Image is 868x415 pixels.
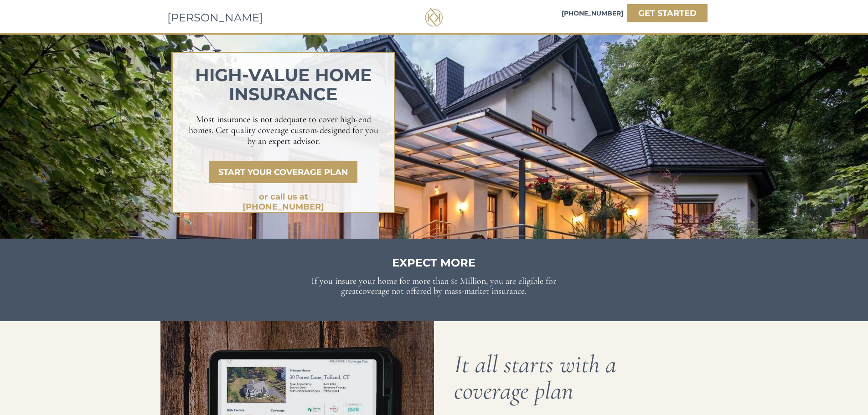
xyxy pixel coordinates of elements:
[167,11,263,24] span: [PERSON_NAME]
[454,349,616,406] span: It all starts with a coverage plan
[638,8,697,18] strong: GET STARTED
[195,64,372,105] span: HIGH-VALUE home insurance
[224,189,342,205] a: or call us at [PHONE_NUMBER]
[627,4,708,22] a: GET STARTED
[392,256,475,269] span: EXPECT MORE
[218,167,348,177] strong: START YOUR COVERAGE PLAN
[209,161,357,183] a: START YOUR COVERAGE PLAN
[359,286,527,297] span: coverage not offered by mass-market insurance.
[311,276,556,297] span: If you insure your home for more than $1 Million, you are eligible for great
[243,192,324,212] strong: or call us at [PHONE_NUMBER]
[562,9,623,17] span: [PHONE_NUMBER]
[189,114,378,147] span: Most insurance is not adequate to cover high-end homes. Get quality coverage custom-designed for ...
